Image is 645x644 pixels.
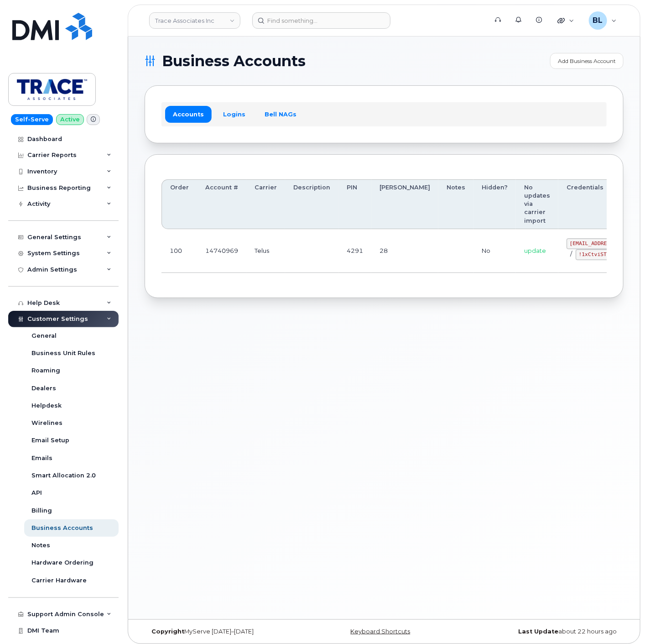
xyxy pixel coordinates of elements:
[246,229,285,273] td: Telus
[162,54,306,68] span: Business Accounts
[550,53,624,69] a: Add Business Account
[285,179,338,229] th: Description
[464,628,624,635] div: about 22 hours ago
[151,628,184,635] strong: Copyright
[524,247,546,254] span: update
[576,249,613,260] code: !1xCtviST5
[197,179,246,229] th: Account #
[516,179,558,229] th: No updates via carrier import
[197,229,246,273] td: 14740969
[145,628,304,635] div: MyServe [DATE]–[DATE]
[246,179,285,229] th: Carrier
[338,179,371,229] th: PIN
[161,229,197,273] td: 100
[473,229,516,273] td: No
[215,106,253,122] a: Logins
[351,628,411,635] a: Keyboard Shortcuts
[570,250,572,257] span: /
[161,179,197,229] th: Order
[438,179,473,229] th: Notes
[257,106,304,122] a: Bell NAGs
[338,229,371,273] td: 4291
[371,179,438,229] th: [PERSON_NAME]
[165,106,212,122] a: Accounts
[371,229,438,273] td: 28
[473,179,516,229] th: Hidden?
[518,628,558,635] strong: Last Update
